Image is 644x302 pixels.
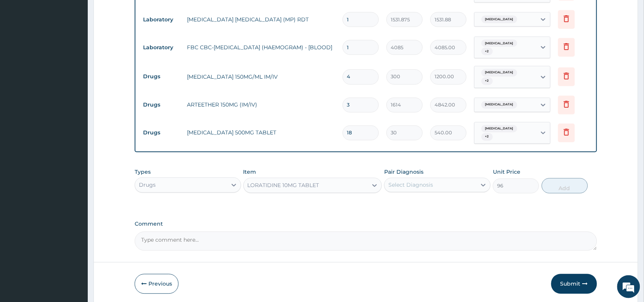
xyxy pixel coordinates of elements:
[551,274,597,294] button: Submit
[248,182,319,189] div: LORATIDINE 10MG TABLET
[183,40,339,55] td: FBC CBC-[MEDICAL_DATA] (HAEMOGRAM) - [BLOOD]
[139,40,183,55] td: Laboratory
[135,169,151,176] label: Types
[139,13,183,27] td: Laboratory
[481,48,493,55] span: + 2
[542,178,588,194] button: Add
[481,133,493,141] span: + 2
[44,96,105,173] span: We're online!
[243,168,256,176] label: Item
[183,125,339,141] td: [MEDICAL_DATA] 500MG TABLET
[183,97,339,113] td: ARTEETHER 150MG (IM/IV)
[481,40,517,47] span: [MEDICAL_DATA]
[493,168,520,176] label: Unit Price
[384,168,423,176] label: Pair Diagnosis
[139,126,183,140] td: Drugs
[40,43,128,53] div: Chat with us now
[481,101,517,109] span: [MEDICAL_DATA]
[139,98,183,112] td: Drugs
[135,274,179,294] button: Previous
[4,208,145,235] textarea: Type your message and hit 'Enter'
[139,70,183,84] td: Drugs
[388,181,433,189] div: Select Diagnosis
[139,181,156,189] div: Drugs
[125,4,143,22] div: Minimize live chat window
[183,69,339,85] td: [MEDICAL_DATA] 150MG/ML IM/IV
[481,16,517,23] span: [MEDICAL_DATA]
[481,69,517,77] span: [MEDICAL_DATA]
[14,38,31,57] img: d_794563401_company_1708531726252_794563401
[183,12,339,27] td: [MEDICAL_DATA] [MEDICAL_DATA] (MP) RDT
[135,221,597,228] label: Comment
[481,125,517,133] span: [MEDICAL_DATA]
[481,78,493,85] span: + 2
